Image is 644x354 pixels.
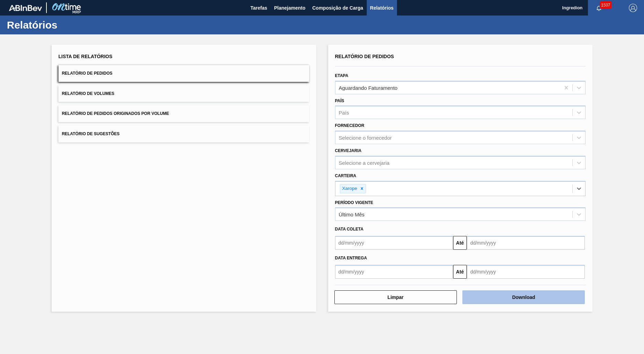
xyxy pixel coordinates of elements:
[312,4,363,12] span: Composição de Carga
[467,236,585,250] input: dd/mm/yyyy
[335,236,453,250] input: dd/mm/yyyy
[335,98,344,103] label: País
[58,65,309,82] button: Relatório de Pedidos
[62,111,169,116] span: Relatório de Pedidos Originados por Volume
[62,131,120,136] span: Relatório de Sugestões
[339,110,349,116] div: País
[453,236,467,250] button: Até
[335,123,364,128] label: Fornecedor
[335,200,373,205] label: Período Vigente
[58,126,309,142] button: Relatório de Sugestões
[335,148,362,153] label: Cervejaria
[588,3,610,13] button: Notificações
[335,73,348,78] label: Etapa
[335,256,367,260] span: Data entrega
[9,5,42,11] img: TNhmsLtSVTkK8tSr43FrP2fwEKptu5GPRR3wAAAABJRU5ErkJggg==
[7,21,129,29] h1: Relatórios
[370,4,394,12] span: Relatórios
[335,54,394,59] span: Relatório de Pedidos
[334,290,457,304] button: Limpar
[453,265,467,279] button: Até
[462,290,585,304] button: Download
[58,85,309,102] button: Relatório de Volumes
[335,173,356,178] label: Carteira
[335,265,453,279] input: dd/mm/yyyy
[335,227,364,232] span: Data coleta
[467,265,585,279] input: dd/mm/yyyy
[62,91,114,96] span: Relatório de Volumes
[340,184,358,193] div: Xarope
[58,105,309,122] button: Relatório de Pedidos Originados por Volume
[250,4,267,12] span: Tarefas
[629,4,637,12] img: Logout
[600,1,612,9] span: 1507
[62,71,112,76] span: Relatório de Pedidos
[58,54,112,59] span: Lista de Relatórios
[339,135,392,141] div: Selecione o fornecedor
[274,4,305,12] span: Planejamento
[339,85,398,90] div: Aguardando Faturamento
[339,160,390,165] div: Selecione a cervejaria
[339,212,365,217] div: Último Mês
